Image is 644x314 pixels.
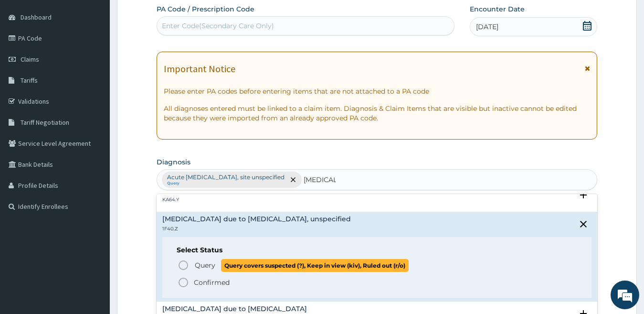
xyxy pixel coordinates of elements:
span: Tariffs [21,76,38,85]
span: Query [195,260,215,270]
p: Acute [MEDICAL_DATA], site unspecified [167,173,285,181]
label: Diagnosis [157,157,190,167]
p: All diagnoses entered must be linked to a claim item. Diagnosis & Claim Items that are visible bu... [164,104,591,123]
p: KA64.Y [162,196,362,203]
span: remove selection option [289,175,297,184]
label: Encounter Date [470,4,525,14]
h4: [MEDICAL_DATA] due to [MEDICAL_DATA] [162,305,307,313]
div: Minimize live chat window [157,5,179,28]
textarea: Type your message and hit 'Enter' [5,211,182,244]
span: Tariff Negotiation [21,118,69,127]
i: status option query [178,260,189,271]
small: Query [167,181,285,186]
span: Dashboard [21,13,52,22]
span: We're online! [55,95,132,192]
div: Chat with us now [50,54,160,66]
h4: [MEDICAL_DATA] due to [MEDICAL_DATA], unspecified [162,216,351,223]
h6: Select Status [177,247,578,254]
p: Confirmed [194,278,230,287]
span: Claims [21,55,39,64]
label: PA Code / Prescription Code [157,4,254,14]
i: status option filled [178,277,189,288]
p: Please enter PA codes before entering items that are not attached to a PA code [164,87,591,96]
span: Query covers suspected (?), Keep in view (kiv), Ruled out (r/o) [221,259,409,272]
h4: Other specified parasitic diseases in the fetus or newborn [162,187,362,194]
img: d_794563401_company_1708531726252_794563401 [18,48,39,72]
i: close select status [578,218,589,230]
span: [DATE] [476,22,498,32]
p: 1F40.Z [162,226,351,232]
h1: Important Notice [164,64,235,74]
div: Enter Code(Secondary Care Only) [162,21,274,31]
i: open select status [578,189,589,201]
